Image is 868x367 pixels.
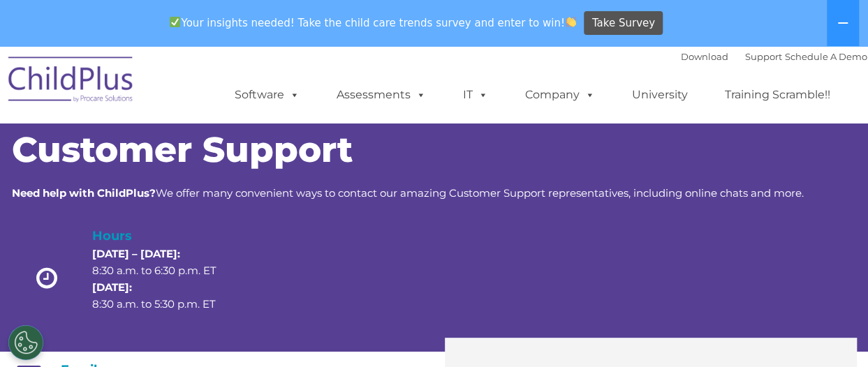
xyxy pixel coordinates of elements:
[8,325,43,360] button: Cookies Settings
[681,51,728,62] a: Download
[1,47,141,117] img: ChildPlus by Procare Solutions
[785,51,867,62] a: Schedule A Demo
[584,11,663,36] a: Take Survey
[323,81,440,109] a: Assessments
[12,186,804,200] span: We offer many convenient ways to contact our amazing Customer Support representatives, including ...
[164,9,582,36] span: Your insights needed! Take the child care trends survey and enter to win!
[92,226,240,246] h4: Hours
[566,17,576,27] img: 👏
[745,51,782,62] a: Support
[170,17,180,27] img: ✅
[449,81,502,109] a: IT
[92,247,180,260] strong: [DATE] – [DATE]:
[12,186,156,200] strong: Need help with ChildPlus?
[12,128,353,171] span: Customer Support
[92,280,132,294] strong: [DATE]:
[618,81,702,109] a: University
[221,81,314,109] a: Software
[592,11,655,36] span: Take Survey
[511,81,609,109] a: Company
[711,81,844,109] a: Training Scramble!!
[681,51,867,62] font: |
[92,246,240,313] p: 8:30 a.m. to 6:30 p.m. ET 8:30 a.m. to 5:30 p.m. ET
